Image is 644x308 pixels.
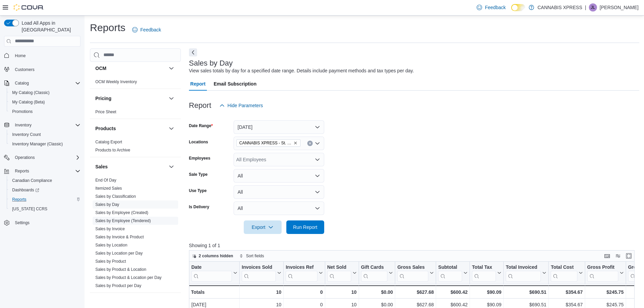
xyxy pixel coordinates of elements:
[95,275,162,280] span: Sales by Product & Location per Day
[234,169,324,183] button: All
[438,264,462,270] div: Subtotal
[234,120,324,134] button: [DATE]
[397,264,434,281] button: Gross Sales
[95,163,166,170] button: Sales
[293,224,317,231] span: Run Report
[286,220,324,234] button: Run Report
[95,267,146,272] a: Sales by Product & Location
[15,220,29,226] span: Settings
[9,140,66,148] a: Inventory Manager (Classic)
[327,288,356,296] div: 10
[587,288,624,296] div: $245.75
[587,264,624,281] button: Gross Profit
[12,66,37,74] a: Customers
[95,140,122,144] a: Catalog Export
[129,23,164,37] a: Feedback
[585,3,586,11] p: |
[286,264,323,281] button: Invoices Ref
[286,264,317,281] div: Invoices Ref
[15,122,31,128] span: Inventory
[472,264,496,270] div: Total Tax
[95,259,126,264] span: Sales by Product
[307,141,313,146] button: Clear input
[12,52,28,60] a: Home
[189,101,211,110] h3: Report
[95,226,125,232] span: Sales by Invoice
[228,102,263,109] span: Hide Parameters
[95,186,122,191] a: Itemized Sales
[190,77,206,91] span: Report
[95,139,122,145] span: Catalog Export
[239,140,292,146] span: CANNABIS XPRESS - St. [PERSON_NAME] ([GEOGRAPHIC_DATA])
[95,95,111,102] h3: Pricing
[90,108,181,119] div: Pricing
[286,288,323,296] div: 0
[315,141,320,146] button: Open list of options
[9,195,29,204] a: Reports
[15,53,26,58] span: Home
[12,90,50,95] span: My Catalog (Classic)
[189,139,208,145] label: Locations
[551,264,577,270] div: Total Cost
[12,99,45,105] span: My Catalog (Beta)
[614,252,622,260] button: Display options
[19,20,80,33] span: Load All Apps in [GEOGRAPHIC_DATA]
[7,185,83,195] a: Dashboards
[95,251,143,256] a: Sales by Location per Day
[511,4,525,11] input: Dark Mode
[12,187,39,193] span: Dashboards
[603,252,611,260] button: Keyboard shortcuts
[95,275,162,280] a: Sales by Product & Location per Day
[242,264,276,270] div: Invoices Sold
[9,176,55,185] a: Canadian Compliance
[7,88,83,97] button: My Catalog (Classic)
[248,220,278,234] span: Export
[1,166,83,176] button: Reports
[95,125,116,132] h3: Products
[244,220,282,234] button: Export
[12,219,32,227] a: Settings
[95,210,148,215] a: Sales by Employee (Created)
[95,202,119,207] a: Sales by Day
[506,288,546,296] div: $690.51
[189,242,639,249] p: Showing 1 of 1
[293,141,297,145] button: Remove CANNABIS XPRESS - St. George (Main Street) from selection in this group
[7,139,83,149] button: Inventory Manager (Classic)
[12,167,80,175] span: Reports
[95,243,127,247] a: Sales by Location
[167,64,175,72] button: OCM
[95,79,137,85] span: OCM Weekly Inventory
[12,141,63,147] span: Inventory Manager (Classic)
[95,251,143,256] span: Sales by Location per Day
[397,264,428,281] div: Gross Sales
[361,264,393,281] button: Gift Cards
[167,124,175,133] button: Products
[7,176,83,185] button: Canadian Compliance
[95,267,146,272] span: Sales by Product & Location
[95,210,148,215] span: Sales by Employee (Created)
[95,163,108,170] h3: Sales
[12,167,32,175] button: Reports
[438,264,462,281] div: Subtotal
[95,194,136,199] a: Sales by Classification
[538,3,582,11] p: CANNABIS XPRESS
[95,234,144,240] span: Sales by Invoice & Product
[1,153,83,162] button: Operations
[95,65,166,72] button: OCM
[9,186,42,194] a: Dashboards
[9,108,80,116] span: Promotions
[587,264,618,270] div: Gross Profit
[361,264,387,281] div: Gift Card Sales
[167,163,175,171] button: Sales
[9,98,48,106] a: My Catalog (Beta)
[438,264,468,281] button: Subtotal
[551,288,582,296] div: $354.67
[12,132,41,137] span: Inventory Count
[189,204,209,210] label: Is Delivery
[95,125,166,132] button: Products
[234,185,324,199] button: All
[9,176,80,185] span: Canadian Compliance
[95,235,144,239] a: Sales by Invoice & Product
[12,51,80,60] span: Home
[90,21,125,34] h1: Reports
